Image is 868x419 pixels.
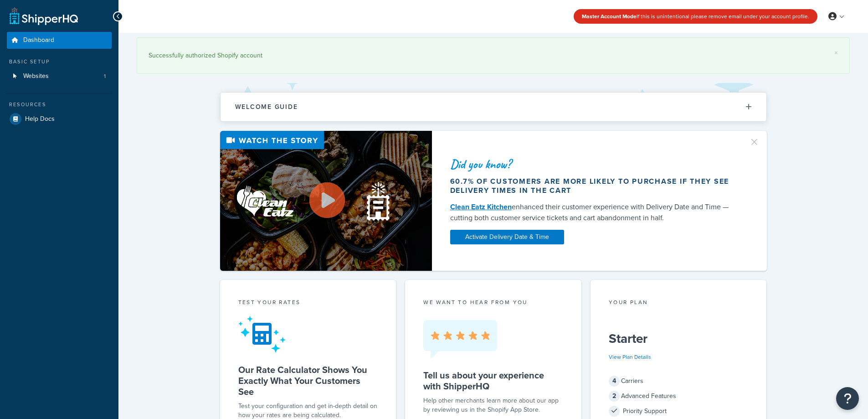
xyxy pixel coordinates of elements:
[7,32,112,49] a: Dashboard
[235,103,298,110] h2: Welcome Guide
[7,111,112,127] a: Help Docs
[609,390,749,403] div: Advanced Features
[834,49,838,57] a: ×
[609,331,749,346] h5: Starter
[836,387,859,410] button: Open Resource Center
[25,115,55,123] span: Help Docs
[423,396,563,414] p: Help other merchants learn more about our app by reviewing us in the Shopify App Store.
[221,93,766,121] button: Welcome Guide
[450,158,738,171] div: Did you know?
[7,68,112,85] li: Websites
[609,391,620,402] span: 2
[574,9,817,24] div: If this is unintentional please remove email under your account profile.
[609,405,749,418] div: Priority Support
[238,298,378,309] div: Test your rates
[7,58,112,66] div: Basic Setup
[450,202,738,223] div: enhanced their customer experience with Delivery Date and Time — cutting both customer service ti...
[450,177,738,195] div: 60.7% of customers are more likely to purchase if they see delivery times in the cart
[238,364,378,397] h5: Our Rate Calculator Shows You Exactly What Your Customers See
[23,72,49,80] span: Websites
[149,49,838,62] div: Successfully authorized Shopify account
[609,353,651,361] a: View Plan Details
[582,12,637,21] strong: Master Account Mode
[609,376,620,387] span: 4
[450,202,512,212] a: Clean Eatz Kitchen
[423,298,563,306] p: we want to hear from you
[609,298,749,309] div: Your Plan
[7,101,112,109] div: Resources
[450,230,564,244] a: Activate Delivery Date & Time
[220,131,432,271] img: Video thumbnail
[609,375,749,388] div: Carriers
[423,370,563,392] h5: Tell us about your experience with ShipperHQ
[23,36,54,44] span: Dashboard
[104,72,106,80] span: 1
[7,68,112,85] a: Websites1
